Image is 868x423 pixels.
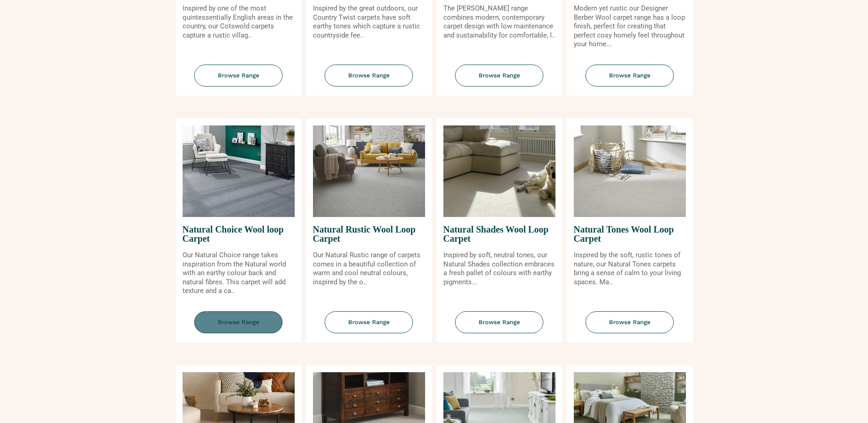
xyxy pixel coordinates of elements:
a: Browse Range [567,65,693,96]
span: Natural Tones Wool Loop Carpet [574,217,686,251]
p: Our Natural Rustic range of carpets comes in a beautiful collection of warm and cool neutral colo... [313,251,425,287]
p: Inspired by soft, neutral tones, our Natural Shades collection embraces a fresh pallet of colours... [443,251,555,287]
span: Browse Range [194,65,283,87]
p: The [PERSON_NAME] range combines modern, contemporary carpet design with low maintenance and sust... [443,4,555,40]
span: Natural Choice Wool loop Carpet [183,217,295,251]
span: Browse Range [325,311,413,334]
a: Browse Range [437,65,562,96]
p: Inspired by the great outdoors, our Country Twist carpets have soft earthy tones which capture a ... [313,4,425,40]
a: Browse Range [567,311,693,343]
img: Natural Rustic Wool Loop Carpet [313,125,425,217]
span: Browse Range [586,65,674,87]
span: Browse Range [194,311,283,334]
a: Browse Range [306,311,432,343]
p: Modern yet rustic our Designer Berber Wool carpet range has a loop finish, perfect for creating t... [574,4,686,49]
p: Our Natural Choice range takes inspiration from the Natural world with an earthy colour back and ... [183,251,295,296]
span: Natural Rustic Wool Loop Carpet [313,217,425,251]
span: Natural Shades Wool Loop Carpet [443,217,555,251]
img: Natural Shades Wool Loop Carpet [443,125,555,217]
span: Browse Range [455,311,544,334]
span: Browse Range [325,65,413,87]
a: Browse Range [176,311,302,343]
img: Natural Choice Wool loop Carpet [183,125,295,217]
p: Inspired by one of the most quintessentially English areas in the country, our Cotswold carpets c... [183,4,295,40]
p: Inspired by the soft, rustic tones of nature, our Natural Tones carpets bring a sense of calm to ... [574,251,686,287]
a: Browse Range [176,65,302,96]
img: Natural Tones Wool Loop Carpet [574,125,686,217]
a: Browse Range [437,311,562,343]
a: Browse Range [306,65,432,96]
span: Browse Range [455,65,544,87]
span: Browse Range [586,311,674,334]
